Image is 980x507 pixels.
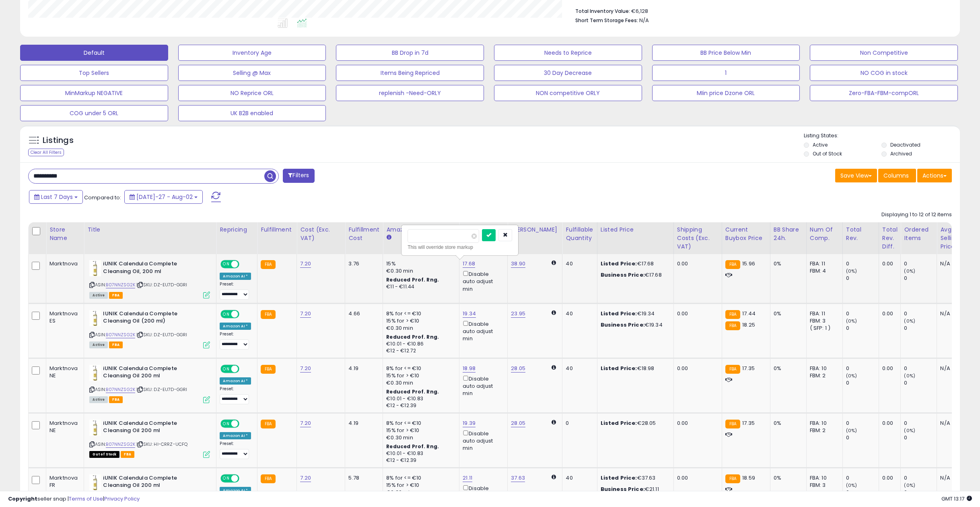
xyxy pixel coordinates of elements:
[261,310,276,319] small: FBA
[283,169,314,183] button: Filters
[511,419,525,427] a: 28.05
[494,45,642,61] button: Needs to Reprice
[813,141,828,148] label: Active
[109,341,123,348] span: FBA
[89,292,108,299] span: All listings currently available for purchase on Amazon
[238,261,251,268] span: OFF
[463,429,501,452] div: Disable auto adjust min
[601,474,637,482] b: Listed Price:
[882,365,895,372] div: 0.00
[742,474,755,482] span: 18.59
[220,323,251,330] div: Amazon AI *
[810,85,958,101] button: Zero-FBA-FBM-compORL
[103,365,201,382] b: iUNIK Calendula Complete Cleansing Oil 200 ml
[846,318,857,324] small: (0%)
[904,310,937,317] div: 0
[463,364,476,372] a: 18.98
[774,365,800,372] div: 0%
[89,474,101,490] img: 31GXr3H3tVL._SL40_.jpg
[104,495,140,503] a: Privacy Policy
[774,260,800,267] div: 0%
[725,321,740,330] small: FBA
[882,260,895,267] div: 0.00
[566,310,591,317] div: 40
[89,365,210,402] div: ASIN:
[494,65,642,81] button: 30 Day Decrease
[601,226,670,234] div: Listed Price
[846,482,857,488] small: (0%)
[89,451,119,458] span: All listings that are currently out of stock and unavailable for purchase on Amazon
[601,420,667,427] div: €28.05
[810,420,836,427] div: FBA: 10
[566,420,591,427] div: 0
[810,267,836,275] div: FBM: 4
[103,310,201,327] b: IUNIK Calendula Complete Cleansing Oil (200 ml)
[41,193,73,201] span: Last 7 Days
[639,17,649,24] span: N/A
[386,341,453,348] div: €10.01 - €10.86
[109,396,123,403] span: FBA
[511,260,525,268] a: 38.90
[904,268,915,274] small: (0%)
[566,226,593,242] div: Fulfillable Quantity
[222,365,232,372] span: ON
[84,194,121,201] span: Compared to:
[348,365,377,372] div: 4.19
[601,321,645,329] b: Business Price:
[386,388,439,395] b: Reduced Prof. Rng.
[810,365,836,372] div: FBA: 10
[774,310,800,317] div: 0%
[386,427,453,434] div: 15% for > €10
[386,457,453,464] div: €12 - €12.39
[386,420,453,427] div: 8% for <= €10
[940,365,967,372] div: N/A
[386,434,453,441] div: €0.30 min
[846,268,857,274] small: (0%)
[20,65,168,81] button: Top Sellers
[810,65,958,81] button: NO COG in stock
[677,474,716,482] div: 0.00
[386,365,453,372] div: 8% for <= €10
[178,45,326,61] button: Inventory Age
[725,365,740,374] small: FBA
[742,310,756,317] span: 17.44
[810,325,836,332] div: ( SFP: 1 )
[386,333,439,340] b: Reduced Prof. Rng.
[87,226,213,234] div: Title
[652,45,800,61] button: BB Price Below Min
[408,243,512,251] div: This will override store markup
[386,276,439,283] b: Reduced Prof. Rng.
[904,365,937,372] div: 0
[386,325,453,332] div: €0.30 min
[386,443,439,450] b: Reduced Prof. Rng.
[348,226,379,242] div: Fulfillment Cost
[103,420,201,437] b: iUNIK Calendula Complete Cleansing Oil 200 ml
[601,271,645,279] b: Business Price:
[348,420,377,427] div: 4.19
[89,260,101,276] img: 31GXr3H3tVL._SL40_.jpg
[890,150,912,157] label: Archived
[878,169,916,182] button: Columns
[494,85,642,101] button: NON competitive ORLY
[904,427,915,434] small: (0%)
[846,420,879,427] div: 0
[386,402,453,409] div: €12 - €12.39
[575,6,946,15] li: €6,128
[601,260,637,267] b: Listed Price:
[220,281,251,300] div: Preset:
[8,495,37,503] strong: Copyright
[261,365,276,374] small: FBA
[881,211,952,219] div: Displaying 1 to 12 of 12 items
[904,379,937,387] div: 0
[136,193,193,201] span: [DATE]-27 - Aug-02
[904,275,937,282] div: 0
[386,482,453,489] div: 15% for > €10
[178,65,326,81] button: Selling @ Max
[69,495,103,503] a: Terms of Use
[846,325,879,332] div: 0
[20,85,168,101] button: MinMarkup NEGATIVE
[103,474,201,491] b: iUNIK Calendula Complete Cleansing Oil 200 ml
[386,310,453,317] div: 8% for <= €10
[463,474,472,482] a: 21.11
[463,269,501,293] div: Disable auto adjust min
